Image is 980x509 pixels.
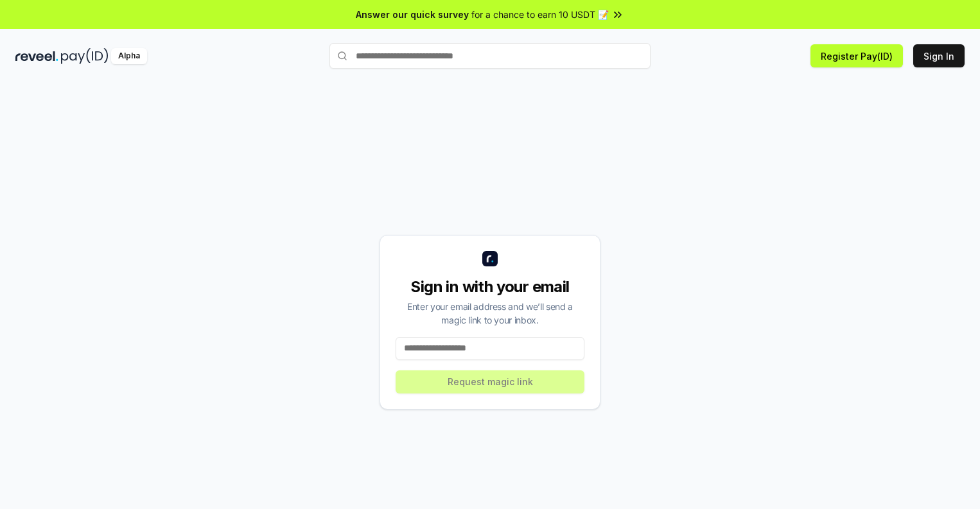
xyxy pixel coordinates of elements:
img: pay_id [61,48,109,64]
button: Sign In [913,44,965,67]
span: Answer our quick survey [356,8,469,21]
div: Sign in with your email [396,277,584,297]
button: Register Pay(ID) [810,44,903,67]
div: Alpha [111,48,147,64]
img: logo_small [482,251,498,266]
img: reveel_dark [15,48,58,64]
div: Enter your email address and we’ll send a magic link to your inbox. [396,300,584,327]
span: for a chance to earn 10 USDT 📝 [471,8,609,21]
